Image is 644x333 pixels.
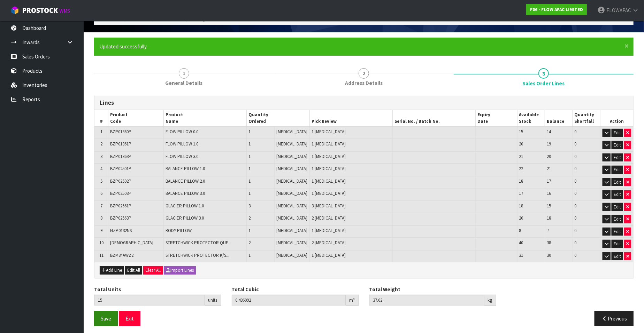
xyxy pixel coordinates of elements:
span: 1 [MEDICAL_DATA] [312,153,346,159]
span: 3 [MEDICAL_DATA] [312,203,346,209]
span: [MEDICAL_DATA] [276,228,307,233]
span: 8 [519,228,521,233]
span: BALANCE PILLOW 2.0 [166,178,205,184]
span: 0 [574,178,576,184]
span: BALANCE PILLOW 1.0 [166,166,205,172]
span: Address Details [345,79,383,87]
span: FLOW PILLOW 1.0 [166,141,198,147]
a: Outwards [129,15,151,22]
span: 20 [547,153,551,159]
span: 1 [248,166,251,172]
small: WMS [59,8,70,14]
span: 1 [248,178,251,184]
span: General Details [166,79,203,87]
span: 0 [574,252,576,258]
span: Sales Order Lines [94,90,634,331]
span: STRETCHWICK PROTECTOR QUE... [166,240,231,246]
th: Available Stock [517,110,545,127]
span: 2 [359,68,369,79]
span: 19 [547,141,551,147]
span: 4 [100,166,102,172]
span: BZP02563P [110,215,131,221]
span: 1 [MEDICAL_DATA] [312,141,346,147]
span: BALANCE PILLOW 3.0 [166,190,205,196]
span: 0 [574,141,576,147]
span: ProStock [22,6,58,15]
button: Edit [612,215,623,223]
span: NZP0132NS [110,228,132,233]
span: 18 [547,215,551,221]
button: Edit [612,228,623,236]
span: 0 [574,190,576,196]
span: [MEDICAL_DATA] [276,190,307,196]
span: 1 [248,190,251,196]
span: BZP01361P [110,141,131,147]
span: 15 [547,203,551,209]
span: 20 [519,141,523,147]
span: 21 [519,153,523,159]
span: 2 [248,215,251,221]
span: [MEDICAL_DATA] [276,166,307,172]
span: 9 [100,228,102,233]
span: BZP02503P [110,190,131,196]
span: 3 [538,68,549,79]
button: Previous [595,311,634,326]
button: Edit [612,153,623,162]
span: Sales Order Lines [523,80,565,87]
span: 0 [574,203,576,209]
span: 18 [519,178,523,184]
span: [MEDICAL_DATA] [276,203,307,209]
span: [MEDICAL_DATA] [276,129,307,135]
span: 18 [519,203,523,209]
span: 1 [MEDICAL_DATA] [312,228,346,233]
span: 1 [248,228,251,233]
button: Edit [612,141,623,149]
a: Sales Orders [157,15,185,22]
button: Edit All [125,266,142,275]
span: 8 [100,215,102,221]
span: STRETCHWICK PROTECTOR K/S... [166,252,229,258]
span: BZP02561P [110,203,131,209]
span: 1 [100,129,102,135]
span: 1 [248,141,251,147]
span: 1 [MEDICAL_DATA] [312,252,346,258]
button: Exit [119,311,140,326]
span: 1 [248,153,251,159]
button: Clear All [143,266,163,275]
th: Expiry Date [476,110,517,127]
span: 16 [547,190,551,196]
input: Total Cubic [232,295,346,306]
span: 1 [179,68,189,79]
th: Quantity Shortfall [573,110,600,127]
span: 0 [574,129,576,135]
span: 17 [519,190,523,196]
span: GLACIER PILLOW 1.0 [166,203,204,209]
span: 11 [99,252,103,258]
a: Dashboard [99,15,123,22]
th: Product Code [108,110,164,127]
strong: F06 - FLOW APAC LIMITED [530,7,583,13]
span: 0 [574,166,576,172]
span: 7 [100,203,102,209]
th: Pick Review [309,110,392,127]
th: Action [600,110,633,127]
span: 6 [100,190,102,196]
button: Edit [612,203,623,211]
th: Product Name [164,110,247,127]
input: Total Units [94,295,205,306]
button: Edit [612,190,623,199]
span: BZP02502P [110,178,131,184]
span: 1 [248,252,251,258]
span: 2 [248,240,251,246]
button: Edit [612,240,623,248]
img: cube-alt.png [10,6,19,15]
span: 31 [519,252,523,258]
span: BZP01363P [110,153,131,159]
span: 17 [547,178,551,184]
span: 0 [574,153,576,159]
div: m³ [346,295,359,306]
span: 7 [547,228,549,233]
span: FLOW PILLOW 3.0 [166,153,198,159]
span: [MEDICAL_DATA] [276,153,307,159]
span: [MEDICAL_DATA] [276,215,307,221]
